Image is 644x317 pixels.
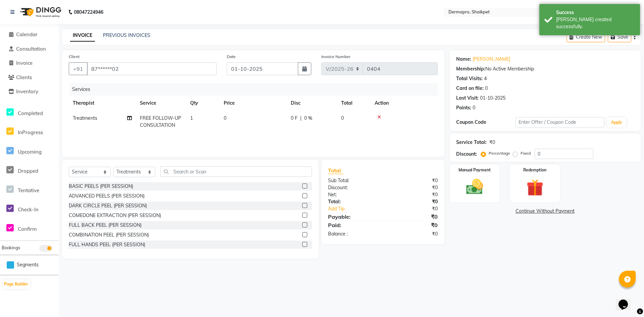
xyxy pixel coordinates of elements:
div: 4 [484,75,487,82]
span: Upcoming [18,149,42,155]
div: 0 [473,104,475,111]
div: Discount: [456,151,477,158]
span: Dropped [18,168,38,174]
div: Coupon Code [456,119,516,126]
label: Fixed [521,150,531,156]
span: 1 [190,115,193,121]
div: Card on file: [456,85,484,92]
div: 01-10-2025 [480,95,505,102]
div: ₹0 [383,184,443,191]
input: Enter Offer / Coupon Code [516,117,604,127]
span: Check-In [18,206,39,213]
th: Price [220,96,287,111]
button: Page Builder [2,279,30,289]
label: Percentage [489,150,510,156]
span: Completed [18,110,43,116]
a: PREVIOUS INVOICES [103,32,150,38]
a: Calendar [2,31,57,39]
button: +91 [69,62,88,75]
img: _gift.svg [521,177,549,198]
div: ₹0 [489,139,495,146]
span: 0 % [304,115,312,122]
a: Invoice [2,59,57,67]
a: Consultation [2,45,57,53]
div: ADVANCED PEELS (PER SESSION) [69,193,145,200]
div: COMBINATION PEEL (PER SESSION) [69,231,149,239]
input: Search or Scan [160,166,312,177]
span: InProgress [18,129,43,136]
div: Success [556,9,635,16]
div: ₹0 [383,213,443,221]
label: Manual Payment [459,167,491,173]
a: Add Tip [323,205,393,212]
div: Last Visit: [456,95,479,102]
span: Treatments [73,115,97,121]
span: 0 F [291,115,298,122]
div: Points: [456,104,471,111]
div: ₹0 [383,177,443,184]
div: DARK CIRCLE PEEL (PER SESSION) [69,202,147,209]
span: Total [328,167,343,174]
div: 0 [485,85,488,92]
span: Segments [17,261,39,268]
label: Invoice Number [321,54,351,60]
div: Services [69,83,443,96]
div: Total Visits: [456,75,483,82]
b: 08047224946 [74,3,103,21]
div: ₹0 [383,230,443,237]
th: Action [371,96,438,111]
th: Disc [287,96,337,111]
span: Tentative [18,187,39,194]
button: Save [608,32,631,42]
span: Inventory [16,88,38,95]
a: INVOICE [70,30,95,42]
span: Clients [16,74,32,81]
span: 0 [224,115,226,121]
a: Inventory [2,88,57,96]
th: Service [136,96,186,111]
img: logo [17,3,63,21]
button: Apply [607,117,626,127]
span: Bookings [2,245,20,250]
div: Discount: [323,184,383,191]
div: Net: [323,191,383,198]
div: Membership: [456,65,485,72]
div: Bill created successfully. [556,16,635,30]
div: Name: [456,56,471,63]
span: Invoice [16,60,33,66]
th: Total [337,96,371,111]
span: FREE FOLLOW-UP CONSULTATION [140,115,181,128]
div: COMEDONE EXTRACTION (PER SESSION) [69,212,161,219]
div: Total: [323,198,383,205]
span: 0 [341,115,344,121]
label: Redemption [523,167,546,173]
div: ₹0 [383,191,443,198]
div: Balance : [323,230,383,237]
img: _cash.svg [461,177,488,197]
div: FULL BACK PEEL (PER SESSION) [69,222,142,229]
div: ₹0 [383,198,443,205]
label: Date [227,54,236,60]
label: Client [69,54,79,60]
span: Consultation [16,46,46,52]
button: Create New [567,32,605,42]
span: Calendar [16,31,38,38]
div: No Active Membership [456,65,634,72]
div: ₹0 [393,205,443,212]
div: FULL HANDS PEEL (PER SESSION) [69,241,145,248]
div: Sub Total: [323,177,383,184]
input: Search by Name/Mobile/Email/Code [87,62,217,75]
span: Confirm [18,226,37,232]
a: Clients [2,74,57,82]
th: Therapist [69,96,136,111]
div: Paid: [323,221,383,229]
iframe: chat widget [616,290,637,310]
a: Continue Without Payment [451,208,639,215]
div: Payable: [323,213,383,221]
div: Service Total: [456,139,487,146]
a: [PERSON_NAME] [473,56,510,63]
div: BASIC PEELS (PER SESSION) [69,183,133,190]
span: | [300,115,302,122]
div: ₹0 [383,221,443,229]
th: Qty [186,96,220,111]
